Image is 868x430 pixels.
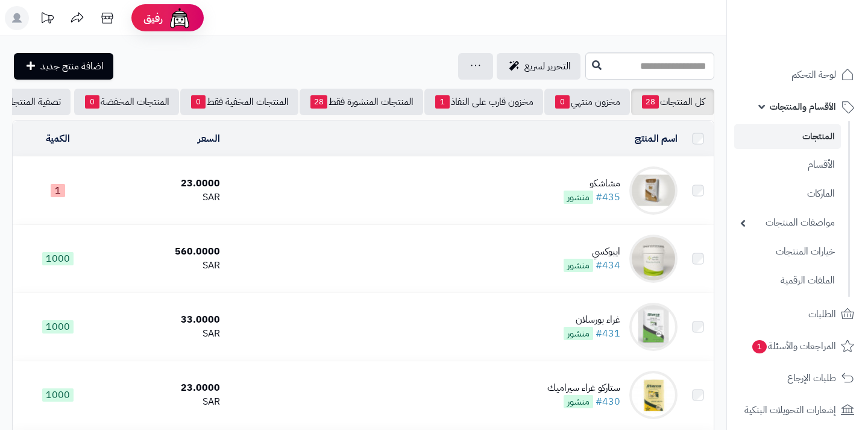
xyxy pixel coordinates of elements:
div: ستاركو غراء سيراميك [547,381,620,395]
a: الطلبات [734,300,861,329]
a: خيارات المنتجات [734,239,841,265]
a: الكمية [46,131,70,146]
a: مواصفات المنتجات [734,210,841,236]
span: 1 [435,95,450,109]
div: 23.0000 [108,177,220,191]
span: 28 [310,95,327,109]
img: logo-2.png [786,30,857,55]
a: المنتجات المنشورة فقط28 [300,89,423,115]
div: 23.0000 [108,381,220,395]
a: #435 [596,190,620,204]
a: المنتجات المخفضة0 [74,89,179,115]
a: تحديثات المنصة [32,6,62,33]
span: لوحة التحكم [791,66,836,83]
a: #434 [596,258,620,273]
span: 0 [85,95,99,109]
span: الطلبات [808,306,836,323]
span: 1 [752,340,767,353]
a: طلبات الإرجاع [734,364,861,393]
a: الأقسام [734,152,841,178]
img: ستاركو غراء سيراميك [629,371,678,419]
a: كل المنتجات28 [631,89,714,115]
img: مشاشكو [629,166,678,215]
div: مشاشكو [564,177,620,191]
a: التحرير لسريع [497,53,580,80]
span: المراجعات والأسئلة [751,338,836,355]
a: مخزون قارب على النفاذ1 [424,89,543,115]
div: ايبوكسي [564,245,620,259]
span: طلبات الإرجاع [787,370,836,387]
a: المراجعات والأسئلة1 [734,332,861,361]
div: 33.0000 [108,313,220,327]
span: 1000 [42,388,74,402]
a: اسم المنتج [635,131,678,146]
span: 28 [642,95,659,109]
span: 1000 [42,252,74,265]
span: 0 [555,95,570,109]
a: الماركات [734,181,841,207]
span: 1 [51,184,65,197]
a: اضافة منتج جديد [14,53,113,80]
a: المنتجات [734,124,841,149]
div: غراء بورسلان [564,313,620,327]
a: الملفات الرقمية [734,268,841,294]
a: لوحة التحكم [734,60,861,89]
a: #431 [596,326,620,341]
img: ai-face.png [168,6,192,30]
span: منشور [564,395,593,408]
a: إشعارات التحويلات البنكية [734,396,861,425]
span: تصفية المنتجات [3,95,61,109]
span: منشور [564,327,593,340]
span: الأقسام والمنتجات [770,98,836,115]
img: غراء بورسلان [629,303,678,351]
div: SAR [108,191,220,204]
div: SAR [108,327,220,341]
div: SAR [108,395,220,409]
span: اضافة منتج جديد [40,59,104,74]
span: منشور [564,191,593,204]
a: المنتجات المخفية فقط0 [180,89,298,115]
a: مخزون منتهي0 [544,89,630,115]
div: 560.0000 [108,245,220,259]
img: ايبوكسي [629,235,678,283]
span: 1000 [42,320,74,334]
span: 0 [191,95,206,109]
span: رفيق [143,11,163,25]
span: إشعارات التحويلات البنكية [744,402,836,419]
span: التحرير لسريع [524,59,571,74]
span: منشور [564,259,593,272]
div: SAR [108,259,220,273]
a: #430 [596,394,620,409]
a: السعر [198,131,220,146]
